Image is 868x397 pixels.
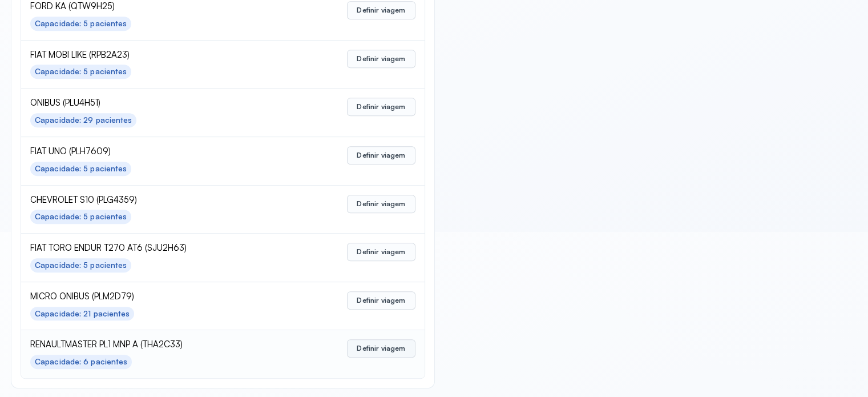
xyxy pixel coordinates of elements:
[35,19,127,29] div: Capacidade: 5 pacientes
[347,339,415,358] button: Definir viagem
[30,146,301,157] span: FIAT UNO (PLH7609)
[30,50,301,61] span: FIAT MOBI LIKE (RPB2A23)
[347,195,415,213] button: Definir viagem
[347,146,415,165] button: Definir viagem
[35,164,127,174] div: Capacidade: 5 pacientes
[35,260,127,270] div: Capacidade: 5 pacientes
[347,98,415,116] button: Definir viagem
[347,1,415,19] button: Definir viagem
[30,291,301,302] span: MICRO ONIBUS (PLM2D79)
[35,357,127,367] div: Capacidade: 6 pacientes
[347,243,415,261] button: Definir viagem
[347,50,415,68] button: Definir viagem
[35,67,127,77] div: Capacidade: 5 pacientes
[35,115,132,125] div: Capacidade: 29 pacientes
[30,1,301,12] span: FORD KA (QTW9H25)
[30,98,301,109] span: ONIBUS (PLU4H51)
[30,339,301,350] span: RENAULTMASTER PL1 MNP A (THA2C33)
[35,309,130,319] div: Capacidade: 21 pacientes
[35,212,127,222] div: Capacidade: 5 pacientes
[30,195,301,206] span: CHEVROLET S10 (PLG4359)
[30,243,301,254] span: FIAT TORO ENDUR T270 AT6 (SJU2H63)
[347,291,415,310] button: Definir viagem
